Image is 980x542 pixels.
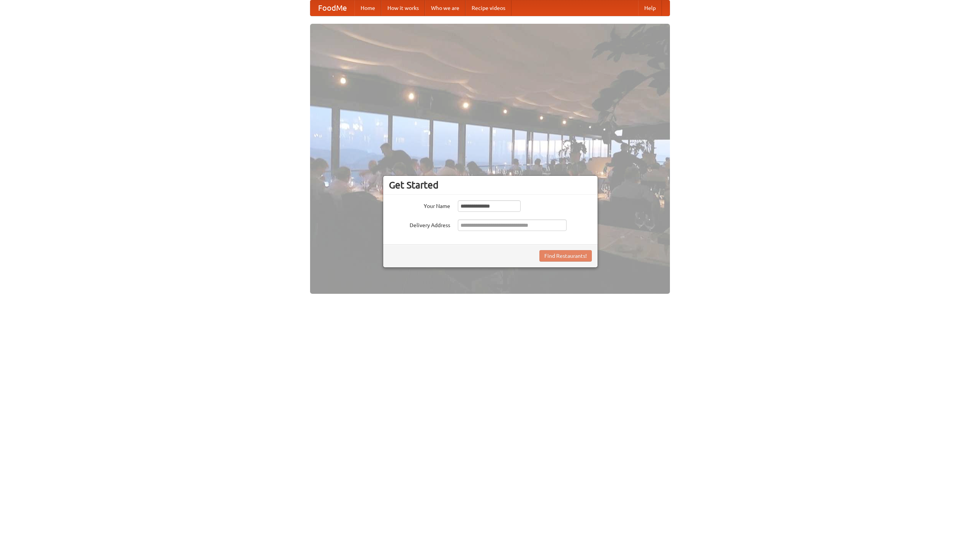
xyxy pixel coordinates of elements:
h3: Get Started [389,179,592,191]
a: Help [638,0,662,16]
a: How it works [381,0,425,16]
a: FoodMe [310,0,354,16]
a: Recipe videos [465,0,511,16]
label: Your Name [389,200,450,210]
label: Delivery Address [389,219,450,229]
a: Who we are [425,0,465,16]
button: Find Restaurants! [539,250,592,262]
a: Home [354,0,381,16]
